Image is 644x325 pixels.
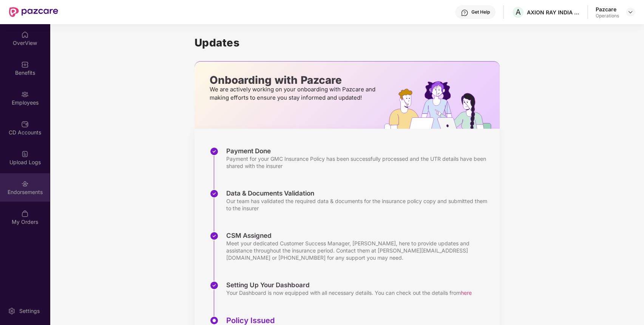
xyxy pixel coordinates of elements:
[461,9,468,17] img: svg+xml;base64,PHN2ZyBpZD0iSGVscC0zMngzMiIgeG1sbnM9Imh0dHA6Ly93d3cudzMub3JnLzIwMDAvc3ZnIiB3aWR0aD...
[226,197,492,212] div: Our team has validated the required data & documents for the insurance policy copy and submitted ...
[21,180,29,188] img: svg+xml;base64,PHN2ZyBpZD0iRW5kb3JzZW1lbnRzIiB4bWxucz0iaHR0cDovL3d3dy53My5vcmcvMjAwMC9zdmciIHdpZH...
[226,281,472,289] div: Setting Up Your Dashboard
[21,91,29,98] img: svg+xml;base64,PHN2ZyBpZD0iRW1wbG95ZWVzIiB4bWxucz0iaHR0cDovL3d3dy53My5vcmcvMjAwMC9zdmciIHdpZHRoPS...
[596,13,619,19] div: Operations
[210,316,219,325] img: svg+xml;base64,PHN2ZyBpZD0iU3RlcC1BY3RpdmUtMzJ4MzIiIHhtbG5zPSJodHRwOi8vd3d3LnczLm9yZy8yMDAwL3N2Zy...
[226,316,459,325] div: Policy Issued
[17,307,42,315] div: Settings
[226,240,492,261] div: Meet your dedicated Customer Success Manager, [PERSON_NAME], here to provide updates and assistan...
[596,6,619,13] div: Pazcare
[210,85,378,102] p: We are actively working on your onboarding with Pazcare and making efforts to ensure you stay inf...
[210,147,219,156] img: svg+xml;base64,PHN2ZyBpZD0iU3RlcC1Eb25lLTMyeDMyIiB4bWxucz0iaHR0cDovL3d3dy53My5vcmcvMjAwMC9zdmciIH...
[627,9,633,15] img: svg+xml;base64,PHN2ZyBpZD0iRHJvcGRvd24tMzJ4MzIiIHhtbG5zPSJodHRwOi8vd3d3LnczLm9yZy8yMDAwL3N2ZyIgd2...
[471,9,490,15] div: Get Help
[516,8,521,17] span: A
[210,281,219,290] img: svg+xml;base64,PHN2ZyBpZD0iU3RlcC1Eb25lLTMyeDMyIiB4bWxucz0iaHR0cDovL3d3dy53My5vcmcvMjAwMC9zdmciIH...
[21,31,29,39] img: svg+xml;base64,PHN2ZyBpZD0iSG9tZSIgeG1sbnM9Imh0dHA6Ly93d3cudzMub3JnLzIwMDAvc3ZnIiB3aWR0aD0iMjAiIG...
[226,147,492,155] div: Payment Done
[21,120,29,128] img: svg+xml;base64,PHN2ZyBpZD0iQ0RfQWNjb3VudHMiIGRhdGEtbmFtZT0iQ0QgQWNjb3VudHMiIHhtbG5zPSJodHRwOi8vd3...
[226,289,472,296] div: Your Dashboard is now equipped with all necessary details. You can check out the details from
[195,36,500,49] h1: Updates
[8,307,15,315] img: svg+xml;base64,PHN2ZyBpZD0iU2V0dGluZy0yMHgyMCIgeG1sbnM9Imh0dHA6Ly93d3cudzMub3JnLzIwMDAvc3ZnIiB3aW...
[461,290,472,296] span: here
[21,210,29,217] img: svg+xml;base64,PHN2ZyBpZD0iTXlfT3JkZXJzIiBkYXRhLW5hbWU9Ik15IE9yZGVycyIgeG1sbnM9Imh0dHA6Ly93d3cudz...
[527,9,580,16] div: AXION RAY INDIA PRIVATE LIMITED
[226,155,492,169] div: Payment for your GMC Insurance Policy has been successfully processed and the UTR details have be...
[226,189,492,197] div: Data & Documents Validation
[210,189,219,198] img: svg+xml;base64,PHN2ZyBpZD0iU3RlcC1Eb25lLTMyeDMyIiB4bWxucz0iaHR0cDovL3d3dy53My5vcmcvMjAwMC9zdmciIH...
[384,81,499,129] img: hrOnboarding
[226,231,492,240] div: CSM Assigned
[210,231,219,240] img: svg+xml;base64,PHN2ZyBpZD0iU3RlcC1Eb25lLTMyeDMyIiB4bWxucz0iaHR0cDovL3d3dy53My5vcmcvMjAwMC9zdmciIH...
[210,77,378,83] p: Onboarding with Pazcare
[9,7,58,17] img: New Pazcare Logo
[21,150,29,158] img: svg+xml;base64,PHN2ZyBpZD0iVXBsb2FkX0xvZ3MiIGRhdGEtbmFtZT0iVXBsb2FkIExvZ3MiIHhtbG5zPSJodHRwOi8vd3...
[21,61,29,68] img: svg+xml;base64,PHN2ZyBpZD0iQmVuZWZpdHMiIHhtbG5zPSJodHRwOi8vd3d3LnczLm9yZy8yMDAwL3N2ZyIgd2lkdGg9Ij...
